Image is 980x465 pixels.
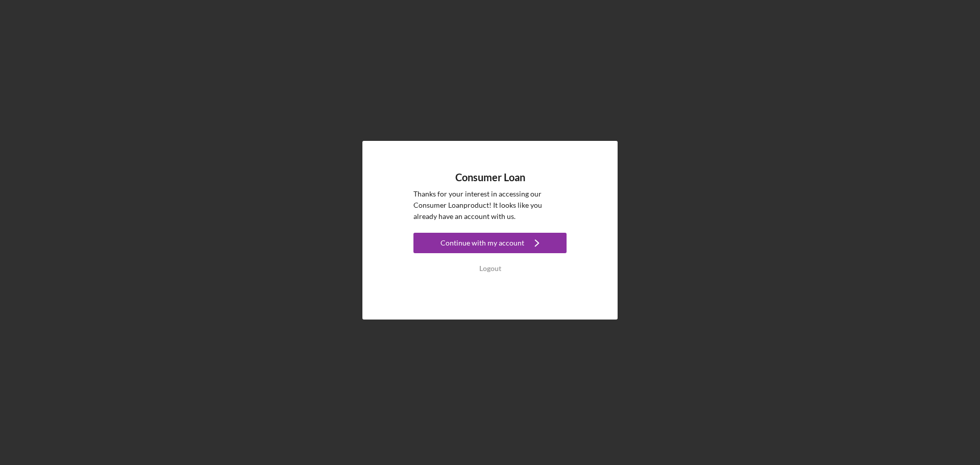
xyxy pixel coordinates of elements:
[413,233,567,253] button: Continue with my account
[479,258,501,279] div: Logout
[413,188,567,223] p: Thanks for your interest in accessing our Consumer Loan product! It looks like you already have a...
[413,258,567,279] button: Logout
[455,172,525,183] h4: Consumer Loan
[413,233,567,256] a: Continue with my account
[440,233,524,253] div: Continue with my account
